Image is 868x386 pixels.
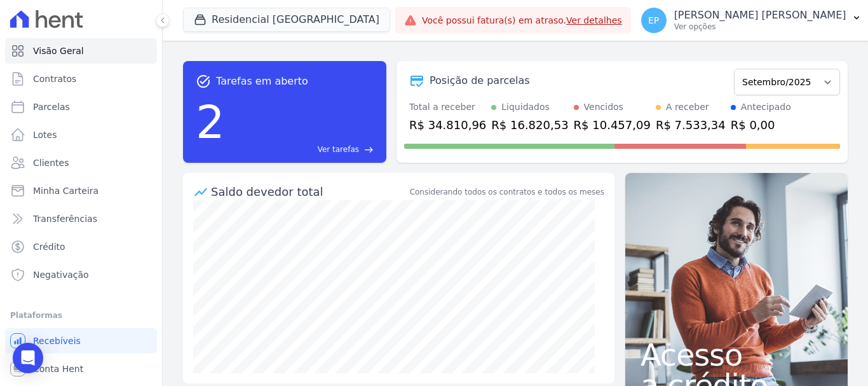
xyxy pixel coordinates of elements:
a: Minha Carteira [5,178,157,203]
span: Contratos [33,72,76,85]
span: Ver tarefas [318,144,359,155]
a: Ver detalhes [566,15,622,25]
button: Residencial [GEOGRAPHIC_DATA] [183,8,390,32]
a: Visão Geral [5,38,157,64]
span: Tarefas em aberto [216,74,308,89]
span: Acesso [641,340,832,370]
span: Parcelas [33,100,70,113]
a: Conta Hent [5,356,157,382]
div: Antecipado [741,100,791,114]
a: Parcelas [5,94,157,120]
div: Total a receber [409,100,486,114]
span: Você possui fatura(s) em atraso. [422,14,622,27]
span: Crédito [33,240,65,253]
div: Vencidos [584,100,623,114]
span: Lotes [33,128,57,141]
div: Liquidados [501,100,550,114]
div: 2 [196,89,225,155]
a: Clientes [5,150,157,176]
span: EP [648,16,659,25]
p: Ver opções [674,22,846,32]
span: task_alt [196,74,211,89]
a: Crédito [5,234,157,259]
div: R$ 7.533,34 [656,116,726,134]
span: Negativação [33,268,89,281]
a: Lotes [5,122,157,148]
div: Considerando todos os contratos e todos os meses [410,186,604,198]
div: Posição de parcelas [430,73,530,88]
span: Visão Geral [33,45,84,57]
a: Contratos [5,66,157,92]
div: Saldo devedor total [211,183,407,200]
div: Plataformas [10,308,152,323]
div: A receber [666,100,709,114]
span: east [364,145,374,155]
p: [PERSON_NAME] [PERSON_NAME] [674,9,846,22]
div: R$ 16.820,53 [491,116,568,134]
a: Negativação [5,262,157,287]
div: R$ 0,00 [731,116,791,134]
div: R$ 10.457,09 [574,116,651,134]
a: Recebíveis [5,328,157,354]
span: Clientes [33,156,69,169]
span: Recebíveis [33,334,81,347]
span: Minha Carteira [33,184,98,197]
span: Conta Hent [33,362,83,375]
a: Transferências [5,206,157,231]
div: Open Intercom Messenger [13,343,43,373]
div: R$ 34.810,96 [409,116,486,134]
span: Transferências [33,212,97,225]
a: Ver tarefas east [230,144,374,155]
